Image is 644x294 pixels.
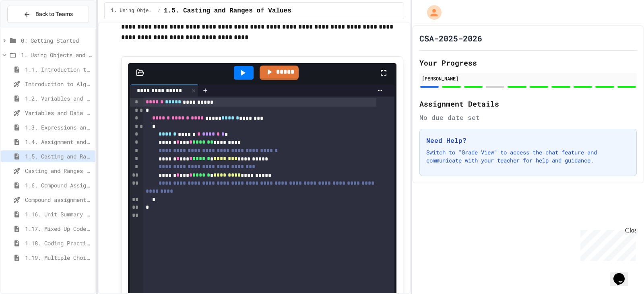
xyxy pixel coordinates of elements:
div: Chat with us now!Close [3,3,56,51]
div: No due date set [419,113,637,122]
span: 1.5. Casting and Ranges of Values [164,6,291,16]
span: / [158,8,161,14]
span: 1.2. Variables and Data Types [25,94,92,103]
span: 1.19. Multiple Choice Exercises for Unit 1a (1.1-1.6) [25,253,92,262]
span: Back to Teams [35,10,73,19]
button: Back to Teams [7,6,89,23]
iframe: chat widget [610,262,636,286]
iframe: chat widget [577,227,636,261]
span: Variables and Data Types - Quiz [25,109,92,117]
span: 1.3. Expressions and Output [New] [25,123,92,132]
div: [PERSON_NAME] [422,75,634,82]
span: 1.18. Coding Practice 1a (1.1-1.6) [25,239,92,247]
h2: Your Progress [419,57,637,68]
span: 1. Using Objects and Methods [21,51,92,59]
h1: CSA-2025-2026 [419,33,482,44]
span: Compound assignment operators - Quiz [25,195,92,204]
div: My Account [419,3,444,22]
span: 1. Using Objects and Methods [111,8,155,14]
span: 1.17. Mixed Up Code Practice 1.1-1.6 [25,224,92,233]
p: Switch to "Grade View" to access the chat feature and communicate with your teacher for help and ... [426,148,630,164]
span: 1.1. Introduction to Algorithms, Programming, and Compilers [25,65,92,74]
span: 1.6. Compound Assignment Operators [25,181,92,189]
span: 1.5. Casting and Ranges of Values [25,152,92,160]
h3: Need Help? [426,136,630,145]
span: Introduction to Algorithms, Programming, and Compilers [25,80,92,88]
span: 1.4. Assignment and Input [25,138,92,146]
span: 0: Getting Started [21,36,92,45]
span: Casting and Ranges of variables - Quiz [25,167,92,175]
h2: Assignment Details [419,98,637,109]
span: 1.16. Unit Summary 1a (1.1-1.6) [25,210,92,218]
